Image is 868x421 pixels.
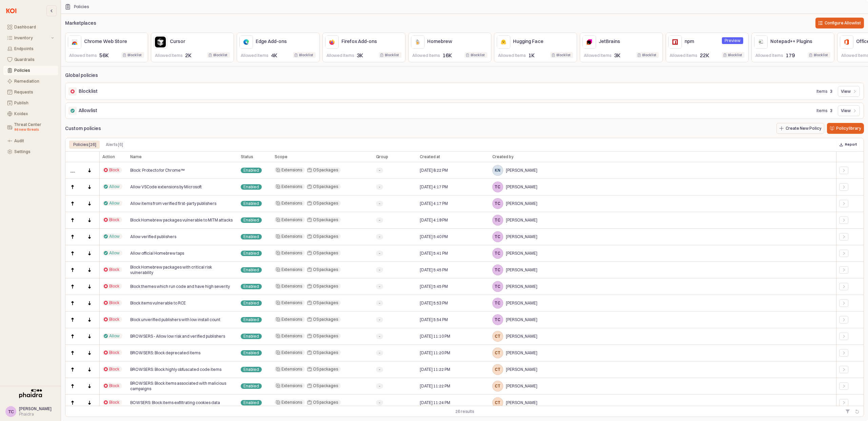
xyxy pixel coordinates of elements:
span: Allow [109,201,120,206]
span: - [379,267,380,273]
p: Allowed Items [584,52,611,59]
span: Enabled [243,217,259,223]
span: Extensions [281,250,302,256]
span: Block [109,283,119,289]
span: Allow items from verified first-party publishers [130,201,216,206]
button: Threat Center [3,120,58,135]
div: Blocklist [728,52,742,58]
p: JetBrains [599,38,647,45]
span: Extensions [281,167,302,173]
button: TC [5,406,16,417]
button: Endpoints [3,44,58,54]
button: Blocklist [296,52,313,58]
span: BROWSERS: Block highly obfuscated code items [130,367,221,372]
span: Action [102,154,115,160]
span: Block Homebrew packages with critical risk vulnerability [130,265,235,275]
p: Allowed Items [155,52,182,59]
span: [PERSON_NAME] [506,284,537,289]
p: Allowed Items [241,52,268,59]
span: Enabled [243,383,259,389]
p: Items [816,108,827,114]
span: Allow [109,184,120,189]
p: Create New Policy [786,126,821,131]
button: Create New Policy [776,123,824,134]
div: Remediation [14,79,54,84]
button: Report [836,139,860,150]
span: OS packages [313,383,338,388]
span: Extensions [281,383,302,388]
p: npm [685,38,711,45]
div: Blocklist [299,52,313,58]
span: BOWSERS: Block items exfiltrating cookies data [130,400,220,405]
span: Extensions [281,184,302,189]
div: Policies [14,68,54,73]
span: Allow [109,333,120,339]
span: - [379,217,380,223]
span: Extensions [281,283,302,289]
p: Hugging Face [513,38,561,45]
div: Koidex [14,111,54,116]
span: Enabled [243,234,259,239]
span: BROWSERS: Block deprecated items [130,350,200,356]
span: [PERSON_NAME] [506,400,537,405]
div: Inventory [14,36,50,40]
span: Enabled [243,184,259,190]
p: Allowed Items [498,52,526,59]
p: Policy library [836,126,861,131]
span: [DATE] 11:20 PM [420,350,450,356]
span: Block [109,217,119,223]
span: OS packages [313,250,338,256]
button: View [838,105,860,116]
span: [PERSON_NAME] [506,317,537,322]
span: Block themes which run code and have high severity [130,284,230,289]
div: Blocklist [642,52,656,58]
p: Configure Allowlist [825,20,861,26]
p: 3 [830,88,832,94]
p: 3K [357,51,376,59]
p: 4K [271,51,290,59]
span: OS packages [313,167,338,173]
div: Blocklist [213,52,227,58]
div: Guardrails [14,57,54,62]
span: [DATE] 8:22 PM [420,168,448,173]
span: - [379,334,380,339]
div: Threat Center [14,122,54,132]
div: Alerts [6] [106,141,123,149]
span: Enabled [243,284,259,289]
span: Extensions [281,300,302,306]
span: [PERSON_NAME] [506,201,537,206]
span: Allow [109,250,120,256]
p: Custom policies [65,125,101,132]
span: [DATE] 5:40 PM [420,234,448,239]
span: Created by [492,154,513,160]
span: - [379,184,380,190]
p: Report [845,142,857,147]
p: Blocklist [79,88,98,95]
span: Block [109,300,119,306]
span: [PERSON_NAME] [506,251,537,256]
span: TC [493,281,503,292]
div: Dashboard [14,25,54,29]
button: Blocklist [467,52,485,58]
div: Alerts [6] [102,141,127,149]
span: Enabled [243,400,259,405]
button: Audit [3,136,58,146]
span: [DATE] 11:22 PM [420,383,450,389]
div: Requests [14,90,54,94]
span: CT [493,381,503,391]
span: Block Homebrew packages vulnerable to MITM attacks [130,217,233,223]
span: Extensions [281,317,302,322]
span: Extensions [281,201,302,206]
span: TC [493,182,503,192]
span: OS packages [313,267,338,272]
span: OS packages [313,317,338,322]
span: - [379,201,380,206]
span: - [379,317,380,322]
span: CT [493,398,503,408]
span: Enabled [243,334,259,339]
span: - [379,168,380,173]
p: Chrome Web Store [84,38,132,45]
div: Endpoints [14,46,54,51]
div: Blocklist [385,52,399,58]
span: TC [493,232,503,242]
